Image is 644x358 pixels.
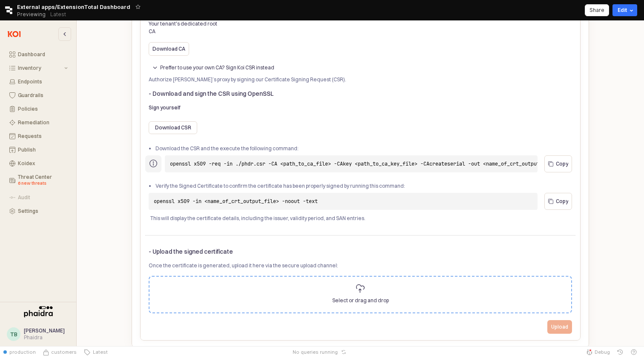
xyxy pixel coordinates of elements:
button: Preffer to use your own CA? Sign Koi CSR instead [149,63,278,73]
main: App Frame [77,20,644,346]
div: Phaidra [24,334,65,341]
button: Releases and History [46,9,71,20]
p: Copy [556,198,568,205]
button: Settings [4,205,73,217]
button: Upload [547,320,572,334]
button: Help [627,346,641,358]
p: Share [589,7,604,14]
button: Reset app state [339,349,348,355]
div: TB [10,330,17,338]
button: Dashboard [4,49,73,60]
div: Koidex [18,160,68,166]
div: Guardrails [18,92,68,98]
span: External apps/ExtensionTotal Dashboard [17,3,130,11]
button: Debug [583,346,613,358]
button: TB [7,327,20,341]
button: Inventory [4,62,73,74]
span: Debug [595,349,610,355]
p: Preffer to use your own CA? Sign Koi CSR instead [160,64,274,71]
p: Upload [551,324,568,330]
p: Sign yourself [149,104,572,112]
button: Policies [4,103,73,115]
p: This will display the certificate details, including the issuer, validity period, and SAN entries. [150,215,570,222]
span: Select or drag and drop [332,296,389,305]
button: History [613,346,627,358]
span: [PERSON_NAME] [24,327,65,334]
p: Latest [50,11,66,18]
span: No queries running [293,349,338,355]
div: Settings [18,208,68,214]
p: Your tenant's dedicated root CA [149,20,223,35]
li: Verify the Signed Certificate to confirm the certificate has been properly signed by running this... [155,182,575,190]
div: Remediation [18,120,68,126]
h6: - Download and sign the CSR using OpenSSL [149,90,572,97]
button: Add app to favorites [134,3,142,11]
div: Threat Center [18,174,68,187]
li: Download the CSR and the execute the following command: [155,145,575,152]
div: Previewing Latest [17,9,71,20]
span: production [9,349,36,355]
button: Threat Center [4,171,73,190]
button: Audit [4,192,73,203]
button: Download CA [149,42,189,56]
button: Requests [4,130,73,142]
button: Download CSR [149,121,197,134]
p: Copy [556,160,568,167]
span: Previewing [17,10,46,19]
button: Koidex [4,158,73,169]
div: Publish [18,147,68,153]
button: Copy [544,155,572,172]
button: Share app [585,4,609,16]
button: Edit [612,4,637,16]
button: Publish [4,144,73,156]
code: openssl x509 -in <name_of_crt_output_file> -noout -text [154,198,318,205]
button: Remediation [4,117,73,129]
div: Dashboard [18,52,68,57]
span: customers [51,349,77,355]
div: Endpoints [18,79,68,85]
div: Inventory [18,65,63,71]
div: Requests [18,133,68,139]
span: Latest [90,349,108,355]
div: 6 new threats [18,180,68,187]
button: Source Control [39,346,80,358]
button: Guardrails [4,89,73,101]
div: Policies [18,106,68,112]
p: Once the certificate is generated, upload it here via the secure upload channel: [149,262,572,269]
p: Authorize [PERSON_NAME]’s proxy by signing our Certificate Signing Request (CSR). [149,76,572,83]
p: Download CSR [155,124,191,131]
h6: - Upload the signed certificate [149,248,572,255]
button: Endpoints [4,76,73,88]
button: Latest [80,346,111,358]
div: Audit [18,195,68,200]
button: Copy [544,193,572,210]
p: Download CA [152,46,185,52]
